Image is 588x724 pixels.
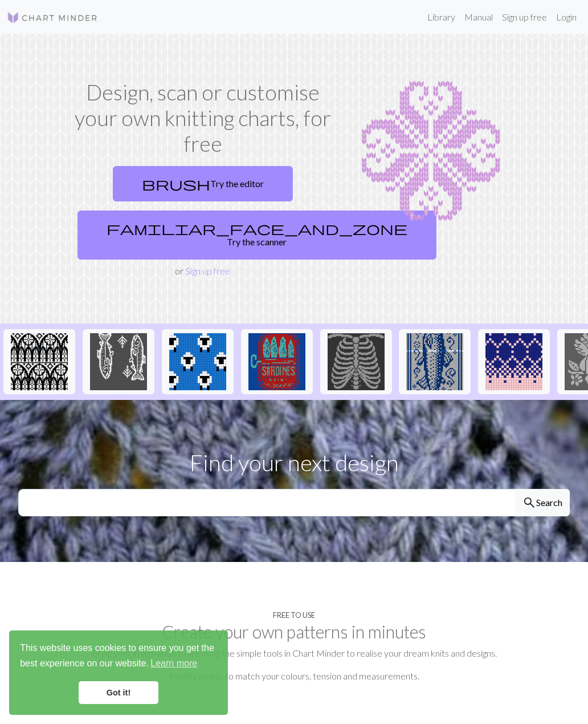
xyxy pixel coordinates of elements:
span: familiar_face_and_zone [107,220,407,236]
div: or [73,161,333,278]
a: Sardines in a can [241,355,313,366]
a: New Piskel-1.png (2).png [320,355,392,366]
img: Sheep socks [169,333,226,390]
img: fish prac [406,333,463,390]
a: Sign up free [185,265,230,276]
span: This website uses cookies to ensure you get the best experience on our website. [20,641,217,672]
img: fishies :) [90,333,147,390]
img: Sardines in a can [248,333,305,390]
a: dismiss cookie message [79,681,158,704]
a: Sheep socks [162,355,234,366]
a: Try the scanner [77,211,436,260]
img: Chart example [346,80,515,223]
a: learn more about cookies [149,655,199,672]
h1: Design, scan or customise your own knitting charts, for free [73,80,333,157]
a: fishies :) [83,355,154,366]
button: New Piskel-1.png (2).png [320,329,392,394]
a: Manual [460,6,497,29]
img: Idee [485,333,542,390]
p: Modify charts to match your colours, tension and measurements. [18,669,570,683]
span: brush [142,176,210,192]
a: Library [423,6,460,29]
a: tracery [3,355,75,366]
p: Bring your imagination to life using the simple tools in Chart Minder to realise your dream knits... [18,646,570,660]
span: search [522,495,536,511]
a: fish prac [399,355,471,366]
img: Logo [7,11,98,25]
a: Try the editor [113,166,293,201]
button: fishies :) [83,329,154,394]
button: Search [515,489,570,516]
button: Sardines in a can [241,329,313,394]
a: Login [552,6,581,29]
h2: Create your own patterns in minutes [18,621,570,642]
button: Sheep socks [162,329,234,394]
a: Idee [478,355,550,366]
button: tracery [3,329,75,394]
p: Find your next design [18,446,570,480]
button: fish prac [399,329,471,394]
div: cookieconsent [9,630,228,715]
img: tracery [11,333,68,390]
h4: Free to use [273,611,315,620]
a: Sign up free [497,6,552,29]
img: New Piskel-1.png (2).png [328,333,385,390]
button: Idee [478,329,550,394]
